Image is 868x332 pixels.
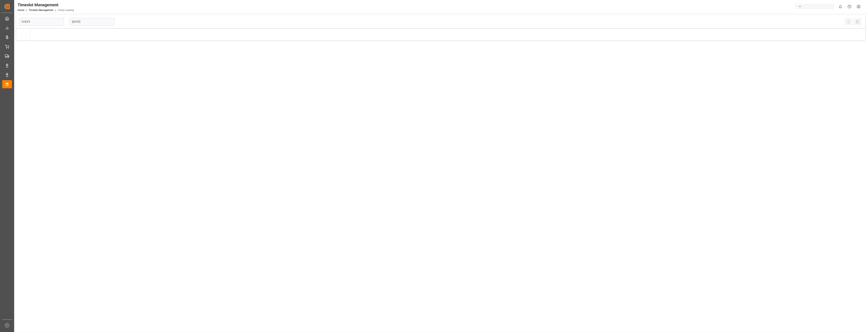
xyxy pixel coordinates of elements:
[29,9,53,12] a: Timeslot Management
[18,9,24,12] a: Home
[845,2,854,11] button: Help Center
[18,2,74,8] div: Timeslot Management
[19,18,64,26] input: Type to search/select
[836,2,845,11] button: show 0 new notifications
[70,18,115,26] input: DD-MM-YYYY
